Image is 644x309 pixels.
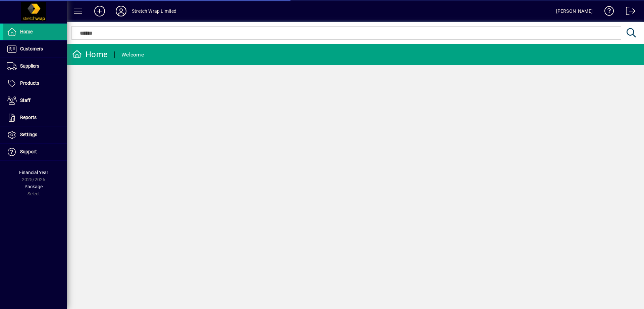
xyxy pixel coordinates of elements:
a: Products [3,75,67,92]
span: Products [20,80,39,86]
span: Staff [20,98,31,103]
a: Support [3,144,67,160]
div: [PERSON_NAME] [556,6,593,16]
span: Suppliers [20,63,39,69]
div: Stretch Wrap Limited [132,6,177,16]
a: Reports [3,109,67,126]
span: Financial Year [19,170,48,175]
span: Home [20,29,33,34]
div: Welcome [121,49,144,60]
a: Staff [3,92,67,109]
button: Profile [110,5,132,17]
span: Customers [20,46,43,51]
a: Customers [3,41,67,57]
span: Support [20,149,37,154]
span: Package [24,184,43,189]
a: Logout [621,1,636,23]
span: Settings [20,132,37,137]
button: Add [89,5,110,17]
span: Reports [20,115,37,120]
div: Home [72,49,108,60]
a: Knowledge Base [599,1,614,23]
a: Suppliers [3,58,67,75]
a: Settings [3,126,67,143]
